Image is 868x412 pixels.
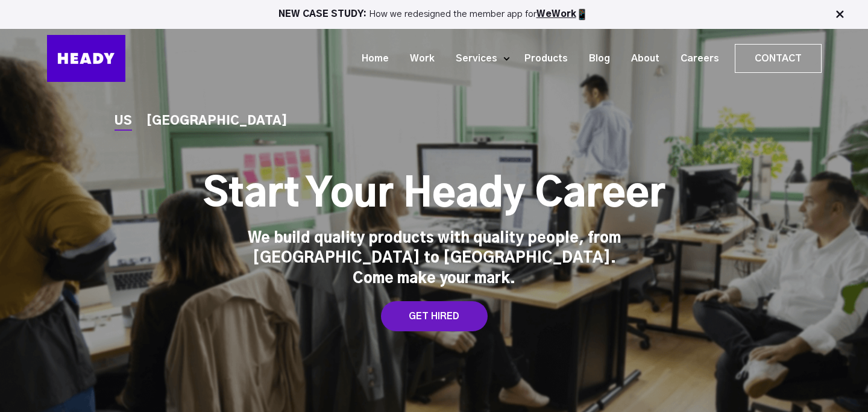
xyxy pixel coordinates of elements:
a: Blog [574,48,616,70]
a: GET HIRED [381,301,488,331]
a: Products [509,48,574,70]
a: About [616,48,665,70]
a: Work [395,48,441,70]
a: Contact [735,45,821,72]
img: Heady_Logo_Web-01 (1) [47,35,125,82]
img: Close Bar [834,8,846,20]
a: [GEOGRAPHIC_DATA] [146,115,288,128]
a: Careers [665,48,725,70]
div: We build quality products with quality people, from [GEOGRAPHIC_DATA] to [GEOGRAPHIC_DATA]. Come ... [247,229,621,290]
strong: NEW CASE STUDY: [278,10,369,19]
img: app emoji [576,8,588,20]
a: US [115,115,132,128]
a: Services [441,48,503,70]
p: How we redesigned the member app for [5,8,863,20]
a: WeWork [536,10,576,19]
h1: Start Your Heady Career [203,171,665,219]
a: Home [347,48,395,70]
div: Navigation Menu [137,44,822,73]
